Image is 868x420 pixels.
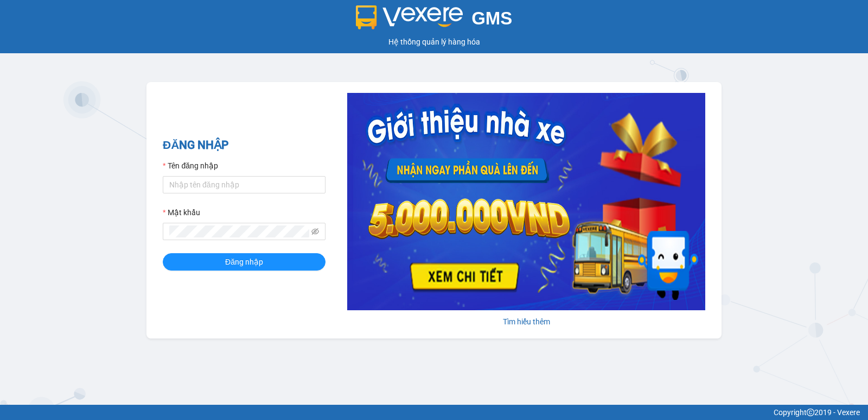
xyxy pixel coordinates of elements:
button: Đăng nhập [163,253,325,271]
img: banner-0 [347,93,705,310]
span: Đăng nhập [225,256,263,268]
a: GMS [356,16,513,25]
img: logo 2 [356,5,463,29]
input: Mật khẩu [169,225,309,237]
span: GMS [471,8,512,28]
div: Tìm hiểu thêm [347,316,705,328]
label: Tên đăng nhập [163,160,218,172]
span: eye-invisible [311,228,319,235]
label: Mật khẩu [163,206,200,218]
input: Tên đăng nhập [163,176,325,193]
div: Copyright 2019 - Vexere [8,406,860,418]
h2: ĐĂNG NHẬP [163,136,325,154]
span: copyright [807,409,814,416]
div: Hệ thống quản lý hàng hóa [3,36,865,48]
